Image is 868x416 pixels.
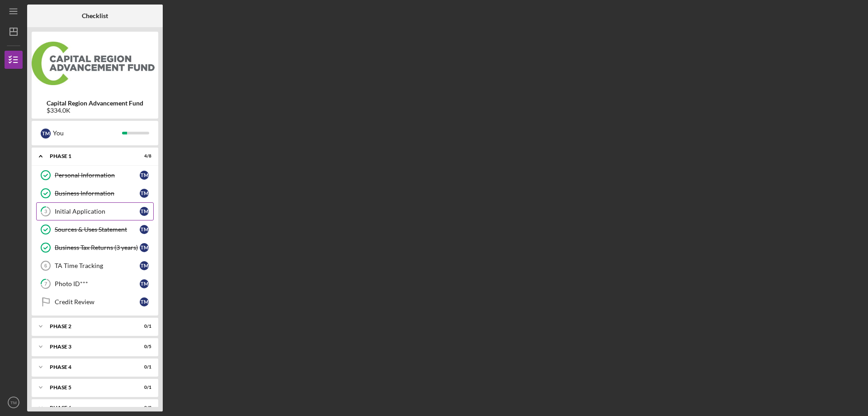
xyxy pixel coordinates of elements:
div: 0 / 3 [135,405,151,411]
div: T M [140,189,149,198]
div: 0 / 1 [135,324,151,329]
div: 4 / 8 [135,153,151,159]
div: Business Information [55,190,140,197]
div: You [53,125,122,141]
b: Capital Region Advancement Fund [47,100,143,107]
div: Phase 1 [50,153,129,159]
button: TM [5,393,23,411]
div: T M [140,261,149,270]
tspan: 3 [44,209,47,215]
div: Phase 3 [50,344,129,349]
div: T M [41,129,51,139]
div: T M [140,171,149,180]
a: Business Tax Returns (3 years)TM [36,239,154,257]
div: TA Time Tracking [55,262,140,269]
div: Phase 6 [50,405,129,411]
div: Phase 2 [50,324,129,329]
img: Product logo [32,36,158,91]
a: Sources & Uses StatementTM [36,220,154,239]
div: 0 / 1 [135,385,151,390]
a: 3Initial ApplicationTM [36,202,154,220]
div: 0 / 1 [135,364,151,370]
div: Phase 4 [50,364,129,370]
div: T M [140,279,149,288]
a: Business InformationTM [36,184,154,202]
div: Personal Information [55,172,140,179]
tspan: 7 [44,281,47,287]
div: Initial Application [55,208,140,215]
div: T M [140,225,149,234]
div: $334.0K [47,107,143,114]
div: T M [140,297,149,306]
div: Credit Review [55,298,140,306]
a: Personal InformationTM [36,166,154,184]
text: TM [10,400,17,405]
div: Business Tax Returns (3 years) [55,244,140,251]
a: Credit ReviewTM [36,293,154,311]
tspan: 6 [44,263,47,268]
div: Phase 5 [50,385,129,390]
a: 6TA Time TrackingTM [36,257,154,275]
div: 0 / 5 [135,344,151,349]
div: Sources & Uses Statement [55,226,140,233]
b: Checklist [82,12,108,19]
div: T M [140,207,149,216]
div: T M [140,243,149,252]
